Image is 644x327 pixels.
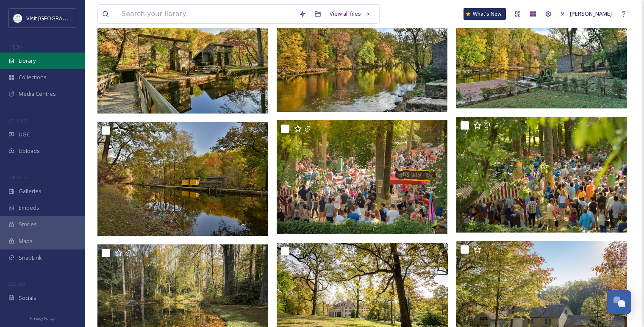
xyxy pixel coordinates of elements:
span: SOCIALS [8,281,25,287]
a: [PERSON_NAME] [556,6,616,22]
span: SnapLink [19,254,42,262]
button: Open Chat [607,290,631,314]
a: Privacy Policy [30,313,55,323]
span: Stories [19,220,37,228]
span: Library [19,57,36,65]
span: Embeds [19,204,39,212]
img: DSC_1368.jpg [456,117,630,233]
span: Privacy Policy [30,316,55,321]
span: Maps [19,237,33,245]
span: Uploads [19,147,40,155]
img: download%20%281%29.jpeg [14,14,22,22]
span: Galleries [19,187,42,195]
span: Visit [GEOGRAPHIC_DATA] [26,14,92,22]
span: Media Centres [19,90,56,98]
span: WIDGETS [8,174,28,180]
img: DSC_1574.jpg [277,120,447,234]
img: hagley-fall-foliage-2017 (credit Jackie Kane)-095.jpg [97,122,268,236]
span: UGC [19,130,30,139]
span: MEDIA [8,44,23,50]
input: Search your library [117,5,295,23]
a: What's New [464,8,506,20]
span: COLLECT [8,117,27,124]
span: [PERSON_NAME] [570,10,612,17]
span: Socials [19,294,36,302]
a: View all files [325,6,375,22]
span: Collections [19,73,47,81]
